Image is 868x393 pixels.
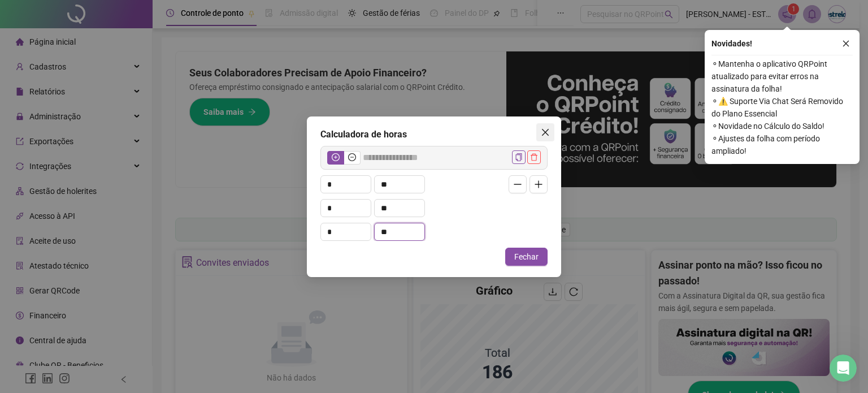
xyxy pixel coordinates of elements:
[830,355,857,382] iframe: Intercom live chat
[541,128,550,137] span: close
[530,153,538,161] span: delete
[514,251,539,263] span: Fechar
[711,95,853,120] span: ⚬ ⚠️ Suporte Via Chat Será Removido do Plano Essencial
[842,40,850,47] span: close
[515,153,523,161] span: copy
[536,123,554,141] button: Close
[711,37,752,50] span: Novidades !
[348,153,356,161] span: minus-circle
[711,132,853,157] span: ⚬ Ajustes da folha com período ampliado!
[332,153,340,161] span: plus-circle
[711,120,853,132] span: ⚬ Novidade no Cálculo do Saldo!
[711,58,853,95] span: ⚬ Mantenha o aplicativo QRPoint atualizado para evitar erros na assinatura da folha!
[513,180,522,189] span: minus
[320,128,548,141] div: Calculadora de horas
[534,180,543,189] span: plus
[505,248,548,266] button: Fechar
